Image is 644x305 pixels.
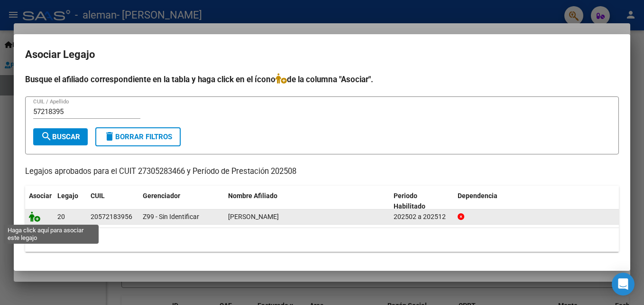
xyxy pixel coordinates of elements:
[224,186,390,217] datatable-header-cell: Nombre Afiliado
[454,186,619,217] datatable-header-cell: Dependencia
[390,186,454,217] datatable-header-cell: Periodo Habilitado
[54,186,87,217] datatable-header-cell: Legajo
[394,192,425,210] span: Periodo Habilitado
[228,213,279,220] span: GOWLAND FELIX
[458,192,497,200] span: Dependencia
[104,133,172,141] span: Borrar Filtros
[104,131,115,142] mat-icon: delete
[143,213,199,220] span: Z99 - Sin Identificar
[87,186,139,217] datatable-header-cell: CUIL
[394,211,450,222] div: 202502 a 202512
[25,46,619,64] h2: Asociar Legajo
[57,192,78,200] span: Legajo
[95,127,181,146] button: Borrar Filtros
[143,192,180,200] span: Gerenciador
[41,133,80,141] span: Buscar
[139,186,224,217] datatable-header-cell: Gerenciador
[612,273,635,295] div: Open Intercom Messenger
[228,192,277,200] span: Nombre Afiliado
[57,213,65,220] span: 20
[91,211,132,222] div: 20572183956
[25,166,619,178] p: Legajos aprobados para el CUIT 27305283466 y Período de Prestación 202508
[91,192,105,200] span: CUIL
[25,73,619,86] h4: Busque el afiliado correspondiente en la tabla y haga click en el ícono de la columna "Asociar".
[29,192,52,200] span: Asociar
[41,131,52,142] mat-icon: search
[25,186,54,217] datatable-header-cell: Asociar
[33,128,88,145] button: Buscar
[25,228,619,252] div: 1 registros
